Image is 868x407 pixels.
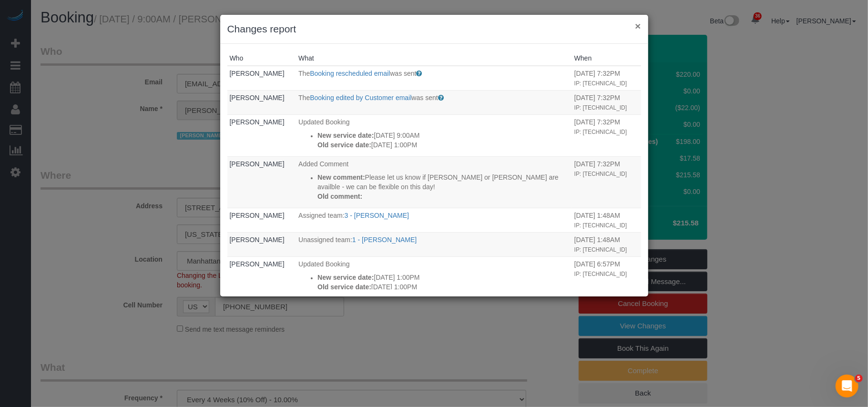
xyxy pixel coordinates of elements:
[230,70,285,77] a: [PERSON_NAME]
[298,118,349,126] span: Updated Booking
[352,236,417,244] a: 1 - [PERSON_NAME]
[412,94,438,102] span: was sent
[296,51,572,66] th: What
[298,212,345,219] span: Assigned team:
[317,274,374,281] strong: New service date:
[296,114,572,156] td: What
[572,208,641,232] td: When
[574,129,627,135] small: IP: [TECHNICAL_ID]
[310,94,411,102] a: Booking edited by Customer email
[298,160,348,168] span: Added Comment
[317,273,570,282] p: [DATE] 1:00PM
[230,260,285,268] a: [PERSON_NAME]
[227,208,296,232] td: Who
[635,21,641,31] button: ×
[298,260,349,268] span: Updated Booking
[572,90,641,114] td: When
[572,156,641,208] td: When
[572,256,641,298] td: When
[298,236,352,244] span: Unassigned team:
[298,94,310,102] span: The
[230,94,285,102] a: [PERSON_NAME]
[390,70,416,77] span: was sent
[298,70,310,77] span: The
[317,131,570,140] p: [DATE] 9:00AM
[227,156,296,208] td: Who
[310,70,390,77] a: Booking rescheduled email
[574,246,627,253] small: IP: [TECHNICAL_ID]
[317,173,365,181] strong: New comment:
[230,160,285,168] a: [PERSON_NAME]
[574,104,627,111] small: IP: [TECHNICAL_ID]
[296,232,572,256] td: What
[220,15,648,296] sui-modal: Changes report
[572,66,641,90] td: When
[317,141,371,149] strong: Old service date:
[296,90,572,114] td: What
[574,271,627,277] small: IP: [TECHNICAL_ID]
[317,283,371,291] strong: Old service date:
[227,232,296,256] td: Who
[230,118,285,126] a: [PERSON_NAME]
[574,80,627,87] small: IP: [TECHNICAL_ID]
[836,375,858,397] iframe: Intercom live chat
[572,114,641,156] td: When
[296,156,572,208] td: What
[230,236,285,244] a: [PERSON_NAME]
[230,212,285,219] a: [PERSON_NAME]
[572,51,641,66] th: When
[296,208,572,232] td: What
[227,66,296,90] td: Who
[317,140,570,150] p: [DATE] 1:00PM
[227,22,641,36] h3: Changes report
[317,193,362,200] strong: Old comment:
[317,282,570,292] p: [DATE] 1:00PM
[227,51,296,66] th: Who
[227,256,296,298] td: Who
[227,90,296,114] td: Who
[227,114,296,156] td: Who
[572,232,641,256] td: When
[296,66,572,90] td: What
[296,256,572,298] td: What
[317,132,374,139] strong: New service date:
[317,173,570,192] p: Please let us know if [PERSON_NAME] or [PERSON_NAME] are availble - we can be flexible on this day!
[574,222,627,229] small: IP: [TECHNICAL_ID]
[574,171,627,177] small: IP: [TECHNICAL_ID]
[855,375,863,382] span: 5
[345,212,409,219] a: 3 - [PERSON_NAME]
